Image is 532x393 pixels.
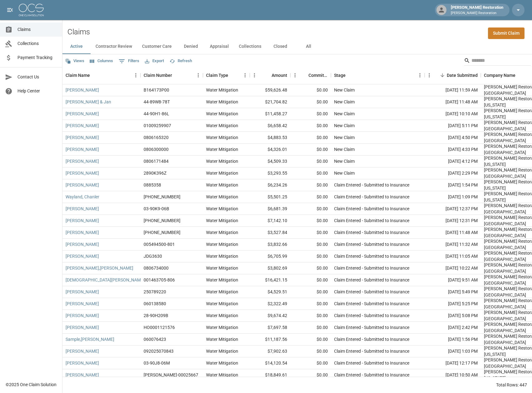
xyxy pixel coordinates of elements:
[140,67,203,84] div: Claim Number
[334,194,409,200] div: Claim Entered - Submitted to Insurance
[290,132,331,144] div: $0.00
[206,336,238,342] div: Water Mitigation
[290,203,331,215] div: $0.00
[144,301,166,307] div: 060138580
[144,253,162,259] div: JDG3630
[290,67,331,84] div: Committed Amount
[4,4,16,16] button: open drawer
[250,310,290,322] div: $9,674.42
[334,229,409,236] div: Claim Entered - Submitted to Insurance
[290,286,331,298] div: $0.00
[425,156,481,167] div: [DATE] 4:12 PM
[144,217,180,224] div: 01-009-272956
[17,54,57,61] span: Payment Tracking
[451,11,503,16] p: [PERSON_NAME] Restoration
[250,369,290,381] div: $18,849.61
[290,357,331,369] div: $0.00
[425,239,481,251] div: [DATE] 11:32 AM
[228,71,237,80] button: Sort
[425,71,434,80] button: Menu
[194,71,203,80] button: Menu
[144,372,198,378] div: PRAH-00025667
[425,357,481,369] div: [DATE] 12:17 PM
[206,170,238,176] div: Water Mitigation
[66,182,99,188] a: [PERSON_NAME]
[66,324,99,331] a: [PERSON_NAME]
[206,67,228,84] div: Claim Type
[144,146,169,152] div: 0806300000
[66,170,99,176] a: [PERSON_NAME]
[206,360,238,366] div: Water Mitigation
[250,346,290,357] div: $7,902.63
[206,194,238,200] div: Water Mitigation
[250,215,290,227] div: $7,142.10
[250,251,290,262] div: $6,705.99
[66,217,99,224] a: [PERSON_NAME]
[206,158,238,164] div: Water Mitigation
[272,67,287,84] div: Amount
[66,67,90,84] div: Claim Name
[438,71,447,80] button: Sort
[250,179,290,191] div: $6,234.26
[334,170,355,176] div: New Claim
[496,382,527,388] div: Total Rows: 447
[66,122,99,129] a: [PERSON_NAME]
[334,301,409,307] div: Claim Entered - Submitted to Insurance
[66,146,99,152] a: [PERSON_NAME]
[266,39,294,54] button: Closed
[290,191,331,203] div: $0.00
[294,39,323,54] button: All
[144,170,166,176] div: 2890K396Z
[290,369,331,381] div: $0.00
[425,322,481,334] div: [DATE] 2:42 PM
[17,40,57,47] span: Collections
[66,277,145,283] a: [DEMOGRAPHIC_DATA][PERSON_NAME]
[143,56,165,66] button: Export
[464,56,531,67] div: Search
[206,241,238,247] div: Water Mitigation
[250,227,290,239] div: $3,527.84
[62,39,532,54] div: dynamic tabs
[62,39,91,54] button: Active
[144,289,166,295] div: 250789220
[334,312,409,319] div: Claim Entered - Submitted to Insurance
[206,348,238,354] div: Water Mitigation
[425,227,481,239] div: [DATE] 11:48 AM
[250,203,290,215] div: $6,681.39
[144,241,175,247] div: 005494500-801
[334,182,409,188] div: Claim Entered - Submitted to Insurance
[334,122,355,129] div: New Claim
[206,217,238,224] div: Water Mitigation
[300,71,308,80] button: Sort
[66,134,99,141] a: [PERSON_NAME]
[206,206,238,212] div: Water Mitigation
[144,87,169,93] div: B164173P00
[334,67,346,84] div: Stage
[425,203,481,215] div: [DATE] 12:37 PM
[144,111,169,117] div: 44-90H1-86L
[425,310,481,322] div: [DATE] 5:08 PM
[425,108,481,120] div: [DATE] 10:10 AM
[334,372,409,378] div: Claim Entered - Submitted to Insurance
[290,108,331,120] div: $0.00
[334,134,355,141] div: New Claim
[19,4,44,16] img: ocs-logo-white-transparent.png
[308,67,328,84] div: Committed Amount
[290,310,331,322] div: $0.00
[203,67,250,84] div: Claim Type
[425,96,481,108] div: [DATE] 11:48 AM
[206,289,238,295] div: Water Mitigation
[425,67,481,84] div: Date Submitted
[334,158,355,164] div: New Claim
[206,146,238,152] div: Water Mitigation
[334,146,355,152] div: New Claim
[144,336,166,342] div: 060076423
[66,336,114,342] a: Sample,[PERSON_NAME]
[62,67,140,84] div: Claim Name
[334,336,409,342] div: Claim Entered - Submitted to Insurance
[144,194,180,200] div: 01-009-255836
[144,206,169,212] div: 03-90K9-06B
[144,348,174,354] div: 092025070843
[290,167,331,179] div: $0.00
[66,289,99,295] a: [PERSON_NAME]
